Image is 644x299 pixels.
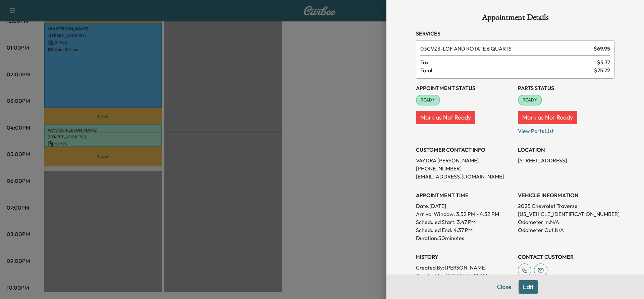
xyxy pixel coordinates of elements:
p: Scheduled End: [416,226,452,234]
h3: APPOINTMENT TIME [416,191,513,199]
p: 4:37 PM [453,226,473,234]
h3: Parts Status [518,84,614,92]
span: Tax [420,58,597,66]
h3: CONTACT CUSTOMER [518,253,614,261]
span: $ 69.95 [594,45,610,53]
button: Edit [519,280,538,294]
button: Mark as Not Ready [518,111,577,124]
h3: Services [416,29,614,38]
span: $ 75.72 [594,66,610,74]
h1: Appointment Details [416,13,614,24]
p: [EMAIL_ADDRESS][DOMAIN_NAME] [416,172,513,180]
span: 3:32 PM - 4:32 PM [456,210,499,218]
p: [STREET_ADDRESS] [518,156,614,164]
p: Date: [DATE] [416,202,513,210]
h3: LOCATION [518,146,614,154]
p: Odometer In: N/A [518,218,614,226]
span: READY [519,97,541,103]
p: Duration: 50 minutes [416,234,513,242]
p: 3:47 PM [457,218,476,226]
p: [PHONE_NUMBER] [416,164,513,172]
button: Mark as Not Ready [416,111,475,124]
span: Total [420,66,594,74]
p: VAYDRA [PERSON_NAME] [416,156,513,164]
span: READY [417,97,439,103]
button: Close [492,280,516,294]
h3: CUSTOMER CONTACT INFO [416,146,513,154]
h3: VEHICLE INFORMATION [518,191,614,199]
p: Created By : [PERSON_NAME] [416,264,513,272]
p: Created At : [DATE] 5:14:19 PM [416,272,513,280]
p: [US_VEHICLE_IDENTIFICATION_NUMBER] [518,210,614,218]
p: Arrival Window: [416,210,513,218]
span: $ 5.77 [597,58,610,66]
span: LOF AND ROTATE 6 QUARTS [420,45,591,53]
p: View Parts List [518,124,614,135]
p: Scheduled Start: [416,218,455,226]
h3: History [416,253,513,261]
p: 2025 Chevrolet Traverse [518,202,614,210]
p: Odometer Out: N/A [518,226,614,234]
h3: Appointment Status [416,84,513,92]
